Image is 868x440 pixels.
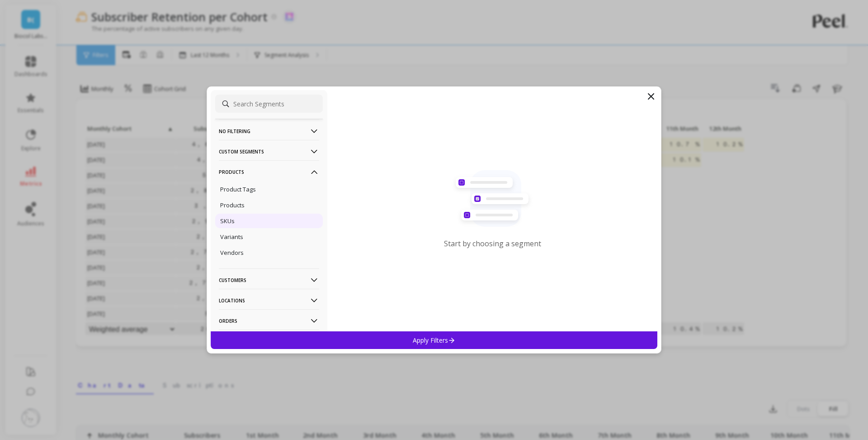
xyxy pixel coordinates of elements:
[219,268,319,292] p: Customers
[219,140,319,163] p: Custom Segments
[413,336,456,344] p: Apply Filters
[220,201,245,209] p: Products
[219,309,319,332] p: Orders
[220,233,243,241] p: Variants
[220,217,235,225] p: SKUs
[219,289,319,312] p: Locations
[219,330,319,353] p: Subscriptions
[219,160,319,183] p: Products
[444,239,541,249] p: Start by choosing a segment
[220,249,244,257] p: Vendors
[215,95,323,113] input: Search Segments
[219,120,319,143] p: No filtering
[220,185,256,193] p: Product Tags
